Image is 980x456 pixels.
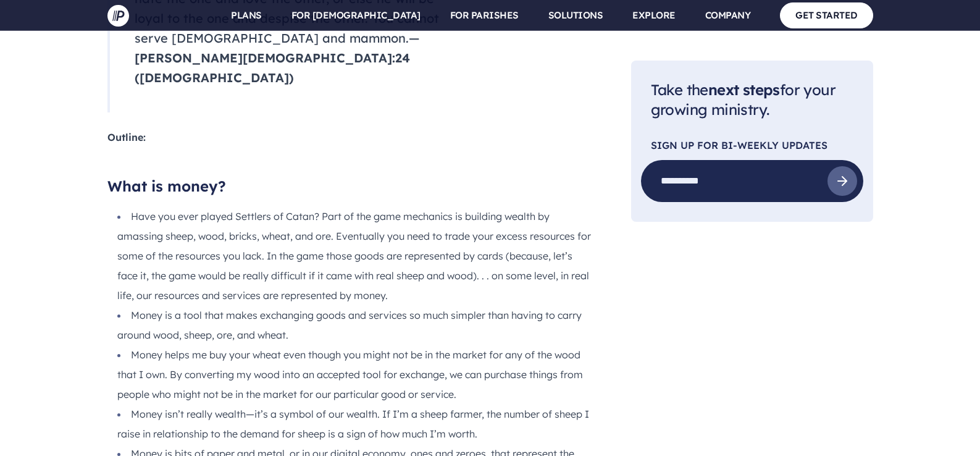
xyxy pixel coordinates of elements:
p: SIGN UP FOR Bi-Weekly Updates [651,141,853,151]
strong: [PERSON_NAME][DEMOGRAPHIC_DATA]:24 ([DEMOGRAPHIC_DATA]) [135,50,410,85]
span: next steps [708,80,780,99]
span: Take the for your growing ministry. [651,80,836,119]
li: Money helps me buy your wheat even though you might not be in the market for any of the wood that... [117,345,592,404]
h3: What is money? [107,177,592,196]
li: Money isn’t really wealth—it’s a symbol of our wealth. If I’m a sheep farmer, the number of sheep... [117,404,592,444]
li: Money is a tool that makes exchanging goods and services so much simpler than having to carry aro... [117,305,592,345]
strong: Outline: [107,131,146,143]
li: Have you ever played Settlers of Catan? Part of the game mechanics is building wealth by amassing... [117,206,592,305]
a: GET STARTED [780,2,873,28]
